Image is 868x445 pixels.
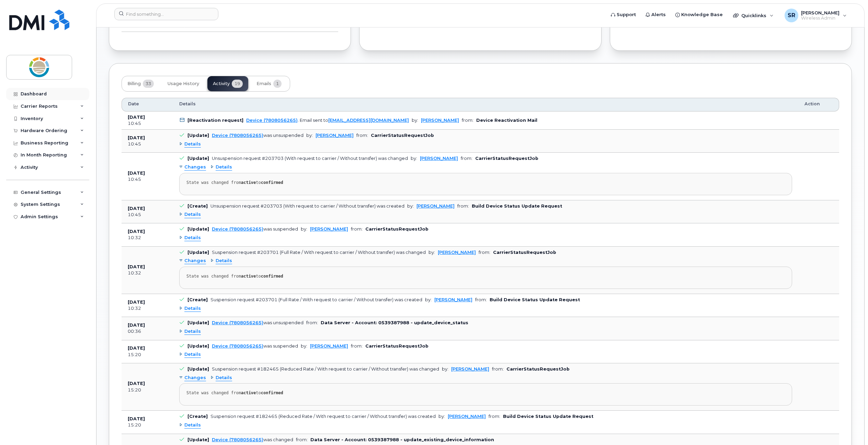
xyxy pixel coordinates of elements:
[184,235,201,241] span: Details
[187,297,208,302] b: [Create]
[212,226,298,232] div: was suspended
[457,203,469,209] span: from:
[801,15,840,21] span: Wireless Admin
[681,11,723,18] span: Knowledge Base
[351,226,363,232] span: from:
[416,203,455,209] a: [PERSON_NAME]
[187,203,208,209] b: [Create]
[212,437,293,442] div: was changed
[489,414,500,419] span: from:
[128,346,145,351] b: [DATE]
[212,366,439,372] div: Suspension request #182465 (Reduced Rate / With request to carrier / Without transfer) was changed
[128,171,145,176] b: [DATE]
[128,235,167,241] div: 10:32
[606,8,641,22] a: Support
[316,133,354,138] a: [PERSON_NAME]
[493,250,556,255] b: CarrierStatusRequestJob
[128,115,145,120] b: [DATE]
[356,133,368,138] span: from:
[184,141,201,148] span: Details
[479,250,490,255] span: from:
[212,320,304,325] div: was unsuspended
[306,133,313,138] span: by:
[187,343,209,349] b: [Update]
[184,422,201,429] span: Details
[503,414,593,419] b: Build Device Status Update Request
[143,80,154,88] span: 33
[492,366,504,372] span: from:
[451,366,489,372] a: [PERSON_NAME]
[186,390,785,396] div: State was changed from to
[212,437,263,442] a: Device (7808056265)
[306,320,318,325] span: from:
[212,226,263,232] a: Device (7808056265)
[128,212,167,218] div: 10:45
[128,422,167,428] div: 15:20
[472,203,562,209] b: Build Device Status Update Request
[128,305,167,312] div: 10:32
[212,343,298,349] div: was suspended
[448,414,486,419] a: [PERSON_NAME]
[184,211,201,218] span: Details
[187,414,208,419] b: [Create]
[212,250,426,255] div: Suspension request #203701 (Full Rate / With request to carrier / Without transfer) was changed
[617,11,636,18] span: Support
[187,250,209,255] b: [Update]
[128,270,167,276] div: 10:32
[321,320,468,325] b: Data Server - Account: 0539387988 - update_device_status
[256,81,271,86] span: Emails
[216,375,232,381] span: Details
[246,118,298,123] a: Device (7808056265)
[273,80,282,88] span: 1
[421,118,459,123] a: [PERSON_NAME]
[412,118,418,123] span: by:
[438,250,476,255] a: [PERSON_NAME]
[186,274,785,279] div: State was changed from to
[788,11,795,20] span: SR
[128,120,167,127] div: 10:45
[296,437,308,442] span: from:
[261,274,283,279] strong: confirmed
[186,180,785,185] div: State was changed from to
[301,226,307,232] span: by:
[128,416,145,421] b: [DATE]
[261,180,283,185] strong: confirmed
[246,118,409,123] div: . Email sent to
[365,343,429,349] b: CarrierStatusRequestJob
[187,437,209,442] b: [Update]
[728,9,778,22] div: Quicklinks
[506,366,570,372] b: CarrierStatusRequestJob
[128,323,145,328] b: [DATE]
[490,297,580,302] b: Build Device Status Update Request
[476,118,537,123] b: Device Reactivation Mail
[187,156,209,161] b: [Update]
[212,320,263,325] a: Device (7808056265)
[371,133,434,138] b: CarrierStatusRequestJob
[801,10,840,15] span: [PERSON_NAME]
[351,343,363,349] span: from:
[429,250,435,255] span: by:
[128,352,167,358] div: 15:20
[210,297,422,302] div: Suspension request #203701 (Full Rate / With request to carrier / Without transfer) was created
[425,297,432,302] span: by:
[420,156,458,161] a: [PERSON_NAME]
[210,414,436,419] div: Suspension request #182465 (Reduced Rate / With request to carrier / Without transfer) was created
[128,176,167,183] div: 10:45
[434,297,472,302] a: [PERSON_NAME]
[187,366,209,372] b: [Update]
[442,366,448,372] span: by:
[184,375,206,381] span: Changes
[310,437,494,442] b: Data Server - Account: 0539387988 - update_existing_device_information
[462,118,473,123] span: from:
[216,258,232,264] span: Details
[261,390,283,395] strong: confirmed
[128,264,145,269] b: [DATE]
[798,98,839,112] th: Action
[187,320,209,325] b: [Update]
[128,229,145,234] b: [DATE]
[475,297,487,302] span: from:
[184,164,206,171] span: Changes
[187,133,209,138] b: [Update]
[212,133,263,138] a: Device (7808056265)
[651,11,666,18] span: Alerts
